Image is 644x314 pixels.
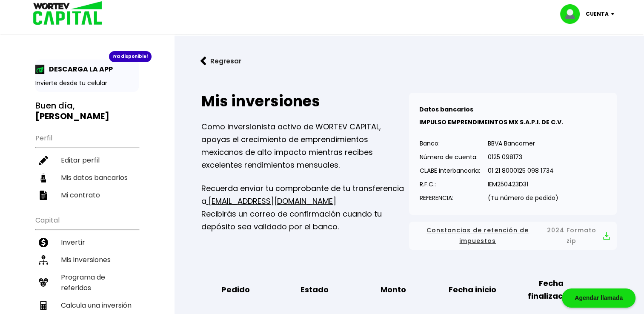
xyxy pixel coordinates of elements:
p: Cuenta [586,8,609,20]
p: Número de cuenta: [420,151,480,163]
p: CLABE Interbancaria: [420,164,480,177]
b: [PERSON_NAME] [35,110,109,122]
a: Mi contrato [35,186,139,204]
a: Mis inversiones [35,251,139,268]
p: Recuerda enviar tu comprobante de tu transferencia a Recibirás un correo de confirmación cuando t... [201,182,409,233]
p: DESCARGA LA APP [45,64,113,74]
img: app-icon [35,65,45,74]
img: editar-icon.952d3147.svg [39,156,48,165]
a: Invertir [35,234,139,251]
p: 0125 098173 [488,151,558,163]
p: IEM250423D31 [488,178,558,191]
img: icon-down [609,13,620,15]
p: (Tu número de pedido) [488,191,558,204]
b: Fecha finalización [518,277,584,303]
div: Agendar llamada [562,288,635,308]
p: Como inversionista activo de WORTEV CAPITAL, apoyas el crecimiento de emprendimientos mexicanos d... [201,120,409,171]
a: [EMAIL_ADDRESS][DOMAIN_NAME] [206,196,336,206]
div: ¡Ya disponible! [109,51,152,62]
p: BBVA Bancomer [488,137,558,150]
p: Banco: [420,137,480,150]
img: profile-image [560,4,586,24]
ul: Perfil [35,128,139,204]
a: Programa de referidos [35,268,139,297]
p: Invierte desde tu celular [35,79,139,88]
p: 01 21 8000125 098 1734 [488,164,558,177]
img: flecha izquierda [200,57,206,66]
a: Mis datos bancarios [35,169,139,186]
img: calculadora-icon.17d418c4.svg [39,301,48,310]
img: recomiendanos-icon.9b8e9327.svg [39,278,48,287]
b: Fecha inicio [449,283,496,296]
b: Monto [381,283,406,296]
a: Calcula una inversión [35,297,139,314]
img: contrato-icon.f2db500c.svg [39,191,48,200]
b: Pedido [221,283,250,296]
b: IMPULSO EMPRENDIMEINTOS MX S.A.P.I. DE C.V. [419,118,563,126]
p: R.F.C.: [420,178,480,191]
button: Constancias de retención de impuestos2024 Formato zip [416,225,610,246]
h2: Mis inversiones [201,93,409,110]
a: Editar perfil [35,151,139,169]
img: datos-icon.10cf9172.svg [39,173,48,183]
img: invertir-icon.b3b967d7.svg [39,238,48,247]
a: flecha izquierdaRegresar [188,50,630,72]
b: Estado [301,283,329,296]
img: inversiones-icon.6695dc30.svg [39,255,48,265]
b: Datos bancarios [419,105,473,114]
span: Constancias de retención de impuestos [416,225,540,246]
h3: Buen día, [35,100,139,122]
p: REFERENCIA: [420,191,480,204]
button: Regresar [188,50,254,72]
